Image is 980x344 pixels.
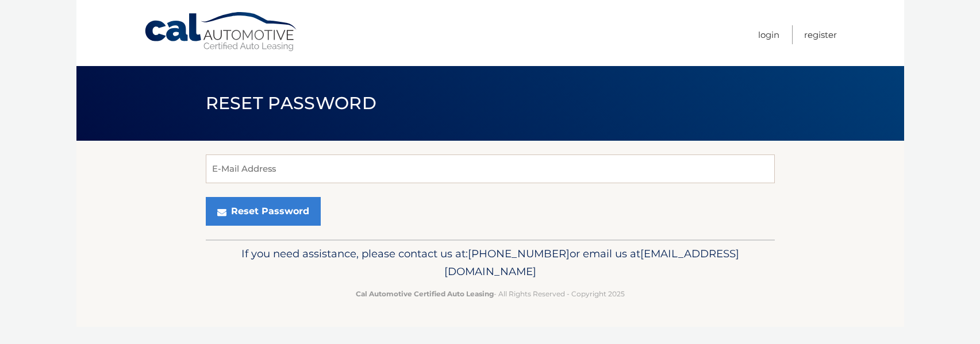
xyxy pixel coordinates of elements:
span: [PHONE_NUMBER] [468,247,570,260]
input: E-Mail Address [206,154,775,183]
p: - All Rights Reserved - Copyright 2025 [213,288,767,300]
span: Reset Password [206,92,376,114]
a: Cal Automotive [144,11,299,52]
strong: Cal Automotive Certified Auto Leasing [356,289,494,298]
a: Login [758,25,779,44]
a: Register [804,25,837,44]
button: Reset Password [206,197,321,226]
p: If you need assistance, please contact us at: or email us at [213,245,767,281]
